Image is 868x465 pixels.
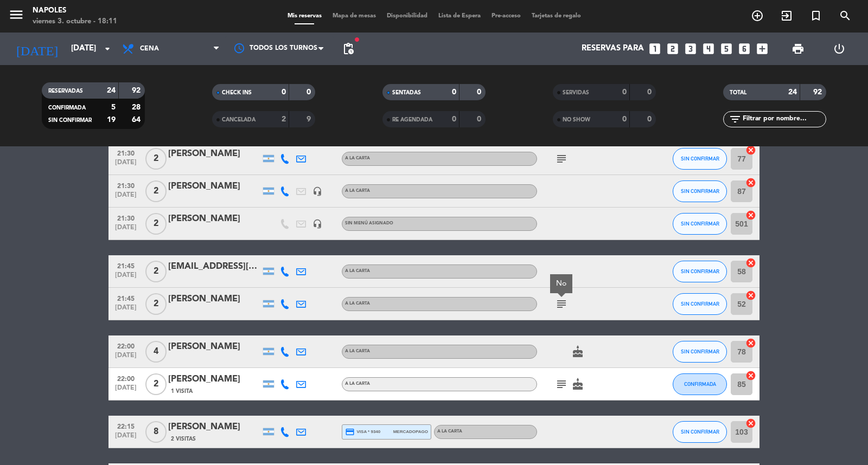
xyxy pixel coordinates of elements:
div: [PERSON_NAME] [168,212,260,226]
strong: 24 [107,87,116,94]
button: SIN CONFIRMAR [673,180,727,202]
i: looks_3 [684,42,698,56]
div: [PERSON_NAME] [168,179,260,193]
span: RE AGENDADA [392,117,432,122]
div: [PERSON_NAME] [168,372,260,386]
span: RESERVADAS [48,88,83,94]
strong: 0 [452,115,456,123]
div: No [556,278,567,289]
i: subject [555,152,568,165]
span: 22:00 [112,372,139,384]
span: Cena [140,45,159,53]
strong: 9 [307,115,313,123]
i: cancel [745,177,756,188]
button: CONFIRMADA [673,373,727,395]
span: SIN CONFIRMAR [681,156,719,162]
span: [DATE] [112,159,139,171]
span: SENTADAS [392,90,421,95]
span: A LA CARTA [345,156,370,160]
span: 8 [145,421,167,443]
i: cancel [745,290,756,301]
span: CHECK INS [222,90,252,95]
div: [PERSON_NAME] [168,147,260,161]
strong: 92 [132,87,143,94]
span: NO SHOW [563,117,590,122]
i: subject [555,298,568,311]
span: SIN CONFIRMAR [681,188,719,194]
span: 2 Visitas [171,435,196,443]
i: add_circle_outline [751,9,764,22]
strong: 0 [452,88,456,96]
strong: 19 [107,116,116,124]
i: menu [8,7,24,23]
i: cake [571,345,584,358]
span: SIN CONFIRMAR [681,301,719,307]
span: CONFIRMADA [48,105,86,111]
span: [DATE] [112,272,139,284]
span: Disponibilidad [381,13,433,19]
span: 21:30 [112,211,139,224]
span: 2 [145,213,167,235]
i: arrow_drop_down [101,42,114,55]
span: 1 Visita [171,387,193,396]
i: subject [555,378,568,391]
i: looks_5 [719,42,733,56]
strong: 92 [813,88,824,96]
span: Sin menú asignado [345,221,393,225]
i: cancel [745,145,756,156]
button: SIN CONFIRMAR [673,148,727,170]
div: [PERSON_NAME] [168,292,260,306]
span: [DATE] [112,224,139,236]
i: turned_in_not [809,9,822,22]
div: LOG OUT [819,33,860,65]
span: Pre-acceso [486,13,526,19]
span: SIN CONFIRMAR [48,118,92,123]
i: cancel [745,257,756,268]
span: Lista de Espera [433,13,486,19]
span: 2 [145,293,167,315]
strong: 5 [111,104,116,111]
i: cancel [745,418,756,429]
span: pending_actions [342,42,355,55]
strong: 24 [788,88,797,96]
i: cake [571,378,584,391]
span: mercadopago [393,428,428,435]
strong: 2 [282,115,286,123]
span: A LA CARTA [437,429,462,434]
div: viernes 3. octubre - 18:11 [33,16,117,27]
strong: 0 [622,88,627,96]
button: menu [8,7,24,27]
i: looks_6 [737,42,751,56]
span: 21:45 [112,259,139,272]
span: 4 [145,341,167,363]
i: search [839,9,852,22]
span: A LA CARTA [345,301,370,306]
span: CONFIRMADA [684,381,716,387]
span: TOTAL [730,90,746,95]
span: 21:30 [112,179,139,191]
span: SERVIDAS [563,90,589,95]
strong: 0 [647,88,654,96]
strong: 64 [132,116,143,124]
div: [PERSON_NAME] [168,420,260,434]
i: cancel [745,370,756,381]
span: [DATE] [112,432,139,444]
span: [DATE] [112,352,139,364]
span: 2 [145,261,167,282]
i: headset_mic [312,219,322,229]
strong: 0 [477,88,483,96]
strong: 0 [477,115,483,123]
strong: 0 [622,115,627,123]
i: looks_two [666,42,680,56]
span: visa * 9340 [345,427,380,437]
span: [DATE] [112,191,139,204]
span: 2 [145,180,167,202]
span: 21:30 [112,146,139,159]
span: [DATE] [112,304,139,317]
div: [PERSON_NAME] [168,340,260,354]
strong: 0 [647,115,654,123]
span: 22:00 [112,339,139,352]
i: cancel [745,338,756,348]
span: print [792,42,805,55]
i: looks_4 [701,42,716,56]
